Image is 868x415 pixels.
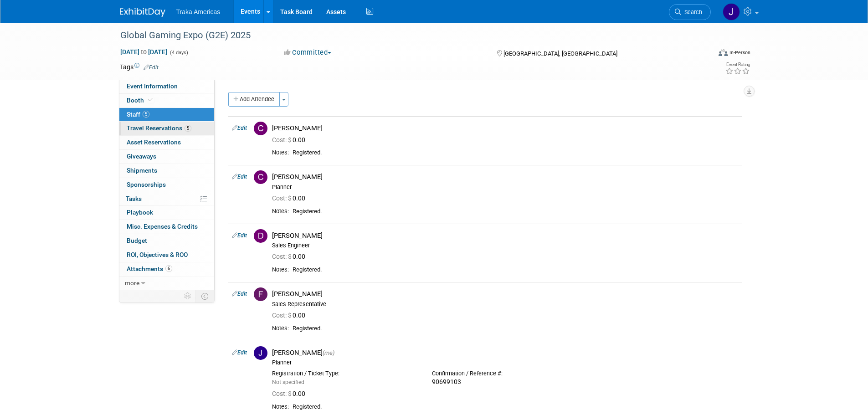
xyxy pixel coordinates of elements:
[127,237,147,244] span: Budget
[180,290,196,302] td: Personalize Event Tab Strip
[127,265,172,272] span: Attachments
[119,122,214,135] a: Travel Reservations5
[272,390,309,397] span: 0.00
[144,64,159,71] a: Edit
[272,253,309,260] span: 0.00
[272,403,289,410] div: Notes:
[148,97,153,102] i: Booth reservation complete
[232,232,247,239] a: Edit
[254,229,267,243] img: D.jpg
[119,80,214,93] a: Event Information
[281,48,335,57] button: Committed
[657,47,751,61] div: Event Format
[729,49,750,56] div: In-Person
[272,253,293,260] span: Cost: $
[119,220,214,234] a: Misc. Expenses & Credits
[725,62,750,67] div: Event Rating
[143,111,149,118] span: 5
[169,50,188,56] span: (4 days)
[681,9,702,15] span: Search
[432,378,578,386] div: 90699103
[127,138,181,146] span: Asset Reservations
[119,136,214,149] a: Asset Reservations
[117,27,697,44] div: Global Gaming Expo (G2E) 2025
[719,49,728,56] img: Format-Inperson.png
[293,208,738,215] div: Registered.
[120,62,159,72] td: Tags
[119,262,214,276] a: Attachments6
[127,153,156,160] span: Giveaways
[139,48,148,56] span: to
[127,251,188,258] span: ROI, Objectives & ROO
[232,291,247,297] a: Edit
[127,97,154,104] span: Booth
[503,50,617,57] span: [GEOGRAPHIC_DATA], [GEOGRAPHIC_DATA]
[293,403,738,411] div: Registered.
[272,195,309,202] span: 0.00
[272,390,293,397] span: Cost: $
[293,325,738,333] div: Registered.
[272,149,289,156] div: Notes:
[119,164,214,178] a: Shipments
[119,206,214,220] a: Playbook
[293,266,738,274] div: Registered.
[125,279,139,287] span: more
[232,174,247,180] a: Edit
[127,111,149,118] span: Staff
[119,178,214,192] a: Sponsorships
[272,184,738,191] div: Planner
[723,3,740,20] img: Jamie Saenz
[272,173,738,181] div: [PERSON_NAME]
[119,248,214,262] a: ROI, Objectives & ROO
[127,181,166,188] span: Sponsorships
[272,370,418,377] div: Registration / Ticket Type:
[185,125,191,132] span: 5
[127,223,198,230] span: Misc. Expenses & Credits
[272,266,289,273] div: Notes:
[126,195,142,202] span: Tasks
[272,195,293,202] span: Cost: $
[293,149,738,157] div: Registered.
[232,125,247,131] a: Edit
[195,290,214,302] td: Toggle Event Tabs
[272,312,293,319] span: Cost: $
[272,359,738,366] div: Planner
[272,325,289,332] div: Notes:
[254,170,267,184] img: C.jpg
[119,192,214,206] a: Tasks
[272,379,304,385] span: Not specified
[272,136,293,143] span: Cost: $
[272,208,289,215] div: Notes:
[120,48,168,56] span: [DATE] [DATE]
[254,287,267,301] img: F.jpg
[119,234,214,248] a: Budget
[432,370,578,377] div: Confirmation / Reference #:
[272,290,738,298] div: [PERSON_NAME]
[127,124,191,132] span: Travel Reservations
[323,349,334,356] span: (me)
[119,277,214,290] a: more
[119,108,214,122] a: Staff5
[272,301,738,308] div: Sales Representative
[119,150,214,164] a: Giveaways
[127,82,178,90] span: Event Information
[127,209,153,216] span: Playbook
[254,122,267,135] img: C.jpg
[119,94,214,108] a: Booth
[120,8,165,17] img: ExhibitDay
[228,92,280,107] button: Add Attendee
[254,346,267,360] img: J.jpg
[272,348,738,357] div: [PERSON_NAME]
[272,312,309,319] span: 0.00
[165,265,172,272] span: 6
[669,4,711,20] a: Search
[127,167,157,174] span: Shipments
[232,349,247,356] a: Edit
[176,8,221,15] span: Traka Americas
[272,231,738,240] div: [PERSON_NAME]
[272,242,738,249] div: Sales Engineer
[272,136,309,143] span: 0.00
[272,124,738,133] div: [PERSON_NAME]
